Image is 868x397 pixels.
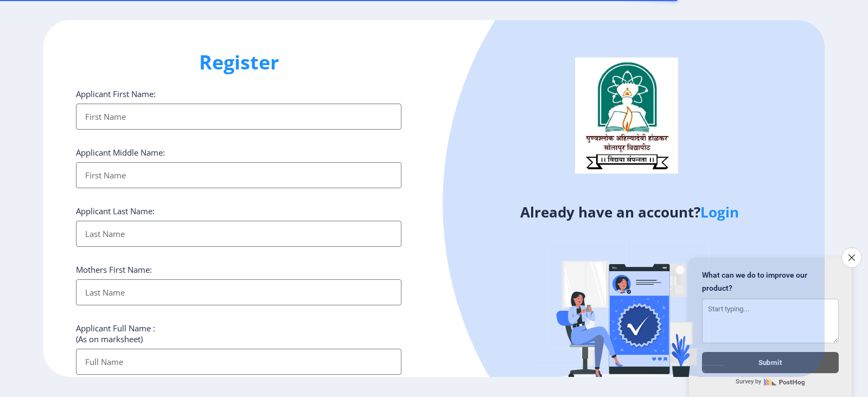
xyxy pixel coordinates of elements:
img: logo [575,57,678,174]
label: Applicant Last Name: [76,206,155,216]
label: Mothers First Name: [76,264,152,275]
input: Last Name [76,279,401,305]
h4: Already have an account? [442,203,816,221]
label: Applicant First Name: [76,88,156,99]
input: Full Name [76,349,401,375]
input: First Name [76,162,401,188]
label: Applicant Full Name : (As on marksheet) [76,323,155,344]
a: Login [700,202,739,222]
input: Last Name [76,221,401,247]
label: Applicant Middle Name: [76,147,165,158]
h1: Register [76,49,401,75]
input: First Name [76,104,401,130]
